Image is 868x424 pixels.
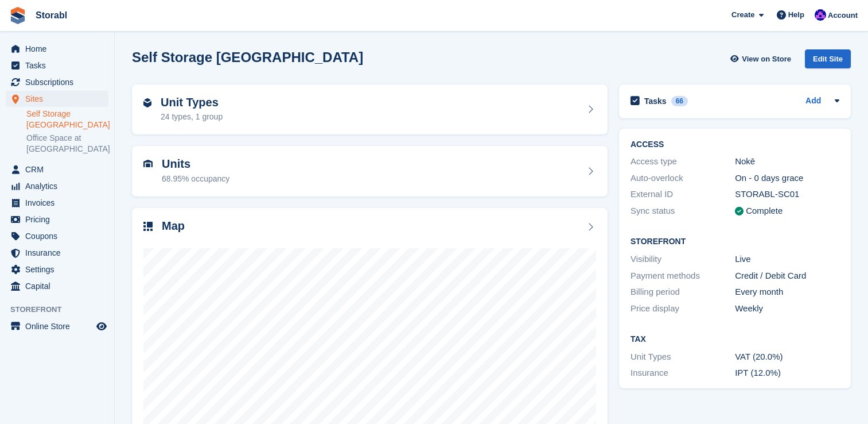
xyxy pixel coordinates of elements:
[630,188,735,201] div: External ID
[630,286,735,299] div: Billing period
[6,261,108,277] a: menu
[10,304,114,315] span: Storefront
[25,91,94,107] span: Sites
[6,178,108,194] a: menu
[735,367,839,380] div: IPT (12.0%)
[6,211,108,228] a: menu
[143,98,151,107] img: unit-type-icn-2b2737a686de81e16bb02015468b77c625bbabd49415b5ef34ead5e3b44a266d.svg
[25,228,94,244] span: Coupons
[9,7,26,24] img: stora-icon-8386f47178a22dfd0bd8f6a31ec36ba5ce8667c1dd55bd0f319d3a0aa187defe.svg
[25,57,94,74] span: Tasks
[630,367,735,380] div: Insurance
[6,91,108,107] a: menu
[25,178,94,194] span: Analytics
[161,96,223,109] h2: Unit Types
[161,111,223,123] div: 24 types, 1 group
[132,49,363,65] h2: Self Storage [GEOGRAPHIC_DATA]
[735,350,839,364] div: VAT (20.0%)
[25,261,94,277] span: Settings
[25,195,94,211] span: Invoices
[162,157,229,171] h2: Units
[25,278,94,294] span: Capital
[630,155,735,168] div: Access type
[630,205,735,218] div: Sync status
[630,350,735,364] div: Unit Types
[6,41,108,57] a: menu
[805,95,821,108] a: Add
[25,245,94,261] span: Insurance
[630,140,839,149] h2: ACCESS
[143,160,153,168] img: unit-icn-7be61d7bf1b0ce9d3e12c5938cc71ed9869f7b940bace4675aadf7bd6d80202e.svg
[735,302,839,315] div: Weekly
[735,286,839,299] div: Every month
[25,41,94,57] span: Home
[630,302,735,315] div: Price display
[6,74,108,90] a: menu
[132,84,608,135] a: Unit Types 24 types, 1 group
[31,6,72,25] a: Storabl
[25,211,94,228] span: Pricing
[731,9,754,21] span: Create
[805,49,851,73] a: Edit Site
[6,161,108,178] a: menu
[735,269,839,283] div: Credit / Debit Card
[25,318,94,334] span: Online Store
[25,74,94,90] span: Subscriptions
[95,319,108,333] a: Preview store
[828,10,858,21] span: Account
[630,237,839,246] h2: Storefront
[6,245,108,261] a: menu
[742,53,791,65] span: View on Store
[630,269,735,283] div: Payment methods
[735,253,839,266] div: Live
[735,155,839,168] div: Nokē
[729,49,796,68] a: View on Store
[630,335,839,344] h2: Tax
[671,96,688,106] div: 66
[143,222,153,231] img: map-icn-33ee37083ee616e46c38cad1a60f524a97daa1e2b2c8c0bc3eb3415660979fc1.svg
[6,57,108,74] a: menu
[644,96,667,106] h2: Tasks
[132,146,608,196] a: Units 68.95% occupancy
[6,195,108,211] a: menu
[26,133,108,155] a: Office Space at [GEOGRAPHIC_DATA]
[735,188,839,201] div: STORABL-SC01
[815,9,826,21] img: Bailey Hunt
[162,173,229,185] div: 68.95% occupancy
[746,205,783,218] div: Complete
[788,9,804,21] span: Help
[26,109,108,130] a: Self Storage [GEOGRAPHIC_DATA]
[6,318,108,334] a: menu
[25,161,94,178] span: CRM
[630,253,735,266] div: Visibility
[735,172,839,185] div: On - 0 days grace
[162,219,185,233] h2: Map
[805,49,851,68] div: Edit Site
[6,278,108,294] a: menu
[6,228,108,244] a: menu
[630,172,735,185] div: Auto-overlock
